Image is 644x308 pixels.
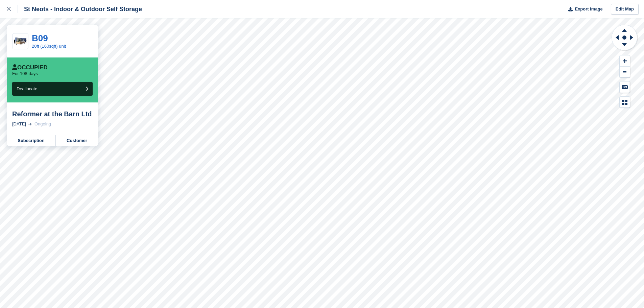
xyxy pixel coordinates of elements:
[611,4,639,15] a: Edit Map
[564,4,603,15] button: Export Image
[32,44,66,49] a: 20ft (160sqft) unit
[34,121,51,127] div: Ongoing
[13,35,28,47] img: 20-ft-container.jpg
[28,123,32,125] img: arrow-right-light-icn-cde0832a797a2874e46488d9cf13f60e5c3a73dbe684e267c42b8395dfbc2abf.svg
[12,82,93,96] button: Deallocate
[17,86,37,91] span: Deallocate
[12,110,93,118] div: Reformer at the Barn Ltd
[12,64,48,71] div: Occupied
[12,121,26,127] div: [DATE]
[620,67,630,78] button: Zoom Out
[12,71,38,76] p: For 108 days
[18,5,142,13] div: St Neots - Indoor & Outdoor Self Storage
[32,33,48,43] a: B09
[620,55,630,67] button: Zoom In
[7,135,56,146] a: Subscription
[620,81,630,93] button: Keyboard Shortcuts
[56,135,98,146] a: Customer
[575,6,602,13] span: Export Image
[620,97,630,108] button: Map Legend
